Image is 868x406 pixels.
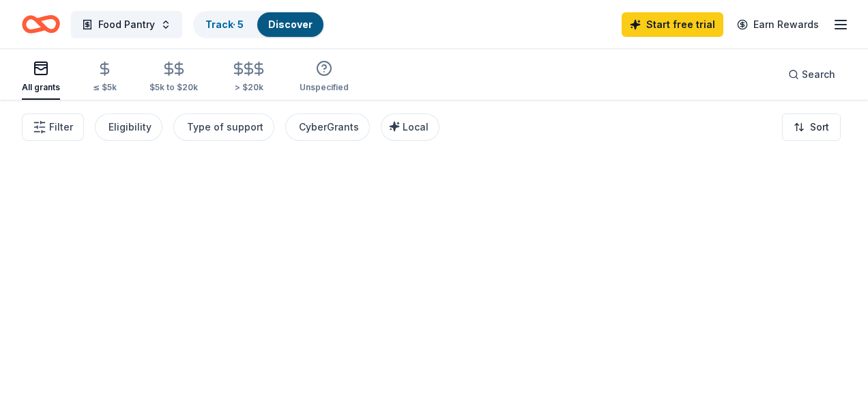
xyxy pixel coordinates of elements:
button: > $20k [231,55,267,100]
div: Eligibility [108,119,151,135]
button: CyberGrants [285,113,370,141]
div: Type of support [187,119,263,135]
div: > $20k [231,82,267,93]
div: ≤ $5k [93,82,117,93]
button: Filter [22,113,84,141]
button: Local [381,113,439,141]
a: Earn Rewards [729,12,827,37]
button: Food Pantry [71,11,182,38]
div: CyberGrants [299,119,359,135]
button: ≤ $5k [93,55,117,100]
div: $5k to $20k [149,82,198,93]
span: Food Pantry [98,16,155,33]
div: Unspecified [300,82,349,93]
button: Eligibility [95,113,162,141]
button: Search [777,61,846,88]
button: $5k to $20k [149,55,198,100]
button: All grants [22,55,60,100]
div: All grants [22,82,60,93]
span: Search [802,66,835,83]
button: Type of support [173,113,274,141]
span: Filter [49,119,73,135]
button: Unspecified [300,55,349,100]
a: Start free trial [622,12,723,37]
a: Discover [268,18,313,30]
button: Sort [782,113,841,141]
span: Sort [810,119,829,135]
a: Home [22,8,60,40]
span: Local [403,121,429,133]
button: Track· 5Discover [193,11,325,38]
a: Track· 5 [205,18,244,30]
